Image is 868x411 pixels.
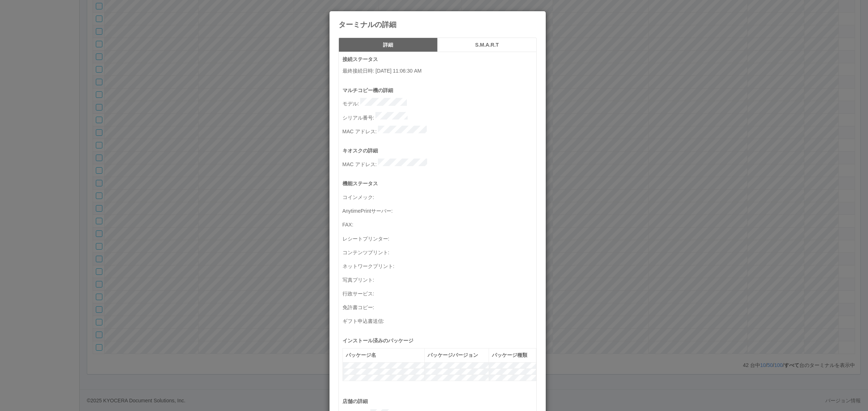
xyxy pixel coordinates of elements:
p: MAC アドレス : [342,159,536,169]
p: コンテンツプリント : [342,247,536,257]
p: キオスクの詳細 [342,147,536,155]
p: 店舗の詳細 [342,398,536,405]
p: ネットワークプリント : [342,260,536,271]
div: パッケージ名 [346,351,421,359]
p: コインメック : [342,191,536,202]
p: 写真プリント : [342,274,536,284]
p: 行政サービス : [342,288,536,298]
p: FAX : [342,219,536,229]
p: 免許書コピー : [342,302,536,312]
p: レシートプリンター : [342,233,536,243]
p: インストール済みのパッケージ [342,337,536,345]
h4: ターミナルの詳細 [339,21,537,29]
div: パッケージ種類 [492,351,533,359]
p: ギフト申込書送信 : [342,315,536,325]
p: シリアル番号 : [342,112,536,122]
div: パッケージバージョン [427,351,486,359]
p: AnytimePrintサーバー : [342,205,536,215]
button: 詳細 [339,38,438,52]
p: 機能ステータス [342,180,536,187]
h5: 詳細 [341,42,435,48]
p: 最終接続日時 : [DATE] 11:06:30 AM [342,67,536,75]
h5: S.M.A.R.T [440,42,534,48]
p: マルチコピー機の詳細 [342,87,536,94]
button: S.M.A.R.T [438,38,537,52]
p: 接続ステータス [342,56,536,63]
p: モデル : [342,98,536,108]
p: MAC アドレス : [342,126,536,136]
